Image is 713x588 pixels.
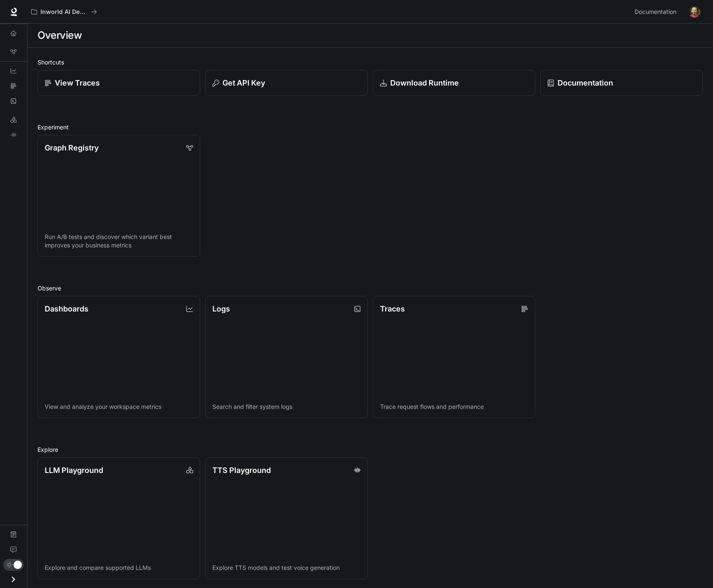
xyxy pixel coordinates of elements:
a: Overview [3,27,24,40]
p: Run A/B tests and discover which variant best improves your business metrics [45,233,193,250]
a: Documentation [3,528,24,541]
button: All workspaces [27,3,101,20]
p: Trace request flows and performance [380,403,528,411]
p: LLM Playground [45,464,103,476]
a: DashboardsView and analyze your workspace metrics [38,296,200,418]
p: Download Runtime [390,77,459,89]
a: TTS PlaygroundExplore TTS models and test voice generation [205,457,368,579]
p: Explore and compare supported LLMs [45,564,193,572]
img: User avatar [689,6,700,18]
a: TTS Playground [3,128,24,142]
button: User avatar [686,3,703,20]
a: LogsSearch and filter system logs [205,296,368,418]
p: Search and filter system logs [212,403,361,411]
a: Documentation [540,70,703,96]
p: Explore TTS models and test voice generation [212,564,361,572]
a: TracesTrace request flows and performance [373,296,536,418]
p: TTS Playground [212,464,271,476]
span: Dark mode toggle [13,560,22,569]
button: Get API Key [205,70,368,96]
button: Open drawer [4,571,23,588]
a: LLM PlaygroundExplore and compare supported LLMs [38,457,200,579]
p: Documentation [558,77,613,89]
a: Graph Registry [3,45,24,59]
p: View Traces [55,77,100,89]
h2: Shortcuts [38,58,703,67]
p: Inworld AI Demos [40,8,88,16]
p: Dashboards [45,303,88,314]
a: Graph RegistryRun A/B tests and discover which variant best improves your business metrics [38,135,200,257]
a: Documentation [631,3,683,20]
a: Logs [3,94,24,108]
h1: Overview [38,27,82,44]
p: View and analyze your workspace metrics [45,403,193,411]
h2: Explore [38,445,703,454]
p: Traces [380,303,405,314]
h2: Experiment [38,123,703,132]
span: Documentation [635,7,676,17]
a: Dashboards [3,64,24,78]
a: View Traces [38,70,200,96]
h2: Observe [38,284,703,293]
a: LLM Playground [3,113,24,126]
a: Feedback [3,543,24,556]
a: Traces [3,79,24,93]
p: Get API Key [222,77,265,89]
a: Download Runtime [373,70,536,96]
p: Logs [212,303,230,314]
p: Graph Registry [45,142,99,153]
